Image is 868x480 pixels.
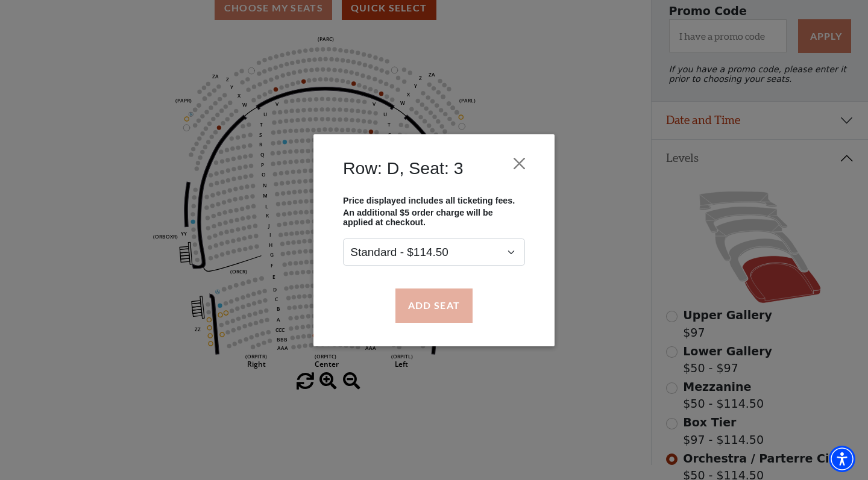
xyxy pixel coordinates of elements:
p: An additional $5 order charge will be applied at checkout. [343,208,525,227]
button: Close [508,152,531,175]
p: Price displayed includes all ticketing fees. [343,195,525,205]
h4: Row: D, Seat: 3 [343,158,464,178]
div: Accessibility Menu [829,446,855,472]
button: Add Seat [395,288,473,322]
